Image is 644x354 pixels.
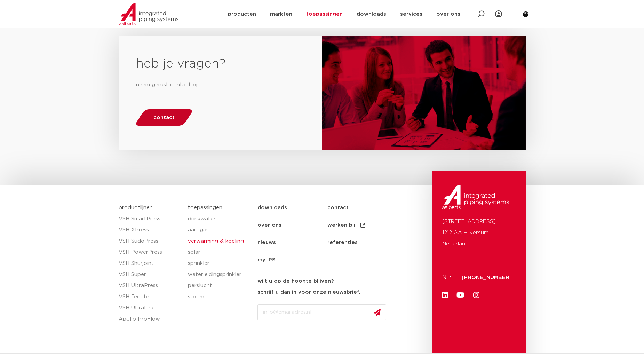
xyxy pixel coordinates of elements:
[188,225,251,236] a: aardgas
[119,236,181,247] a: VSH SudoPress
[357,1,386,27] a: downloads
[188,258,251,269] a: sprinkler
[257,290,360,295] strong: schrijf u dan in voor onze nieuwsbrief.
[119,302,181,314] a: VSH UltraLine
[257,304,386,320] input: info@emailadres.nl
[257,217,327,234] a: over ons
[188,247,251,258] a: solar
[257,326,363,353] iframe: reCAPTCHA
[119,314,181,325] a: Apollo ProFlow
[257,278,334,284] strong: wilt u op de hoogte blijven?
[119,291,181,302] a: VSH Tectite
[153,115,175,120] span: contact
[400,1,422,27] a: services
[119,213,181,225] a: VSH SmartPress
[327,199,397,217] a: contact
[188,236,251,247] a: verwarming & koeling
[442,272,453,283] p: NL:
[306,1,343,27] a: toepassingen
[119,247,181,258] a: VSH PowerPress
[119,225,181,236] a: VSH XPress
[134,109,194,126] a: contact
[257,251,327,269] a: my IPS
[228,1,256,27] a: producten
[228,1,460,27] nav: Menu
[188,291,251,302] a: stoom
[136,56,305,72] h2: heb je vragen?
[442,216,515,250] p: [STREET_ADDRESS] 1212 AA Hilversum Nederland
[374,309,381,316] img: send.svg
[327,217,397,234] a: werken bij
[188,280,251,291] a: perslucht
[119,205,153,210] a: productlijnen
[257,199,428,269] nav: Menu
[188,269,251,280] a: waterleidingsprinkler
[257,199,327,217] a: downloads
[257,234,327,251] a: nieuws
[270,1,292,27] a: markten
[119,269,181,280] a: VSH Super
[136,79,305,91] p: neem gerust contact op
[327,234,397,251] a: referenties
[188,213,251,225] a: drinkwater
[462,275,512,280] a: [PHONE_NUMBER]
[188,205,222,210] a: toepassingen
[119,258,181,269] a: VSH Shurjoint
[119,280,181,291] a: VSH UltraPress
[436,1,460,27] a: over ons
